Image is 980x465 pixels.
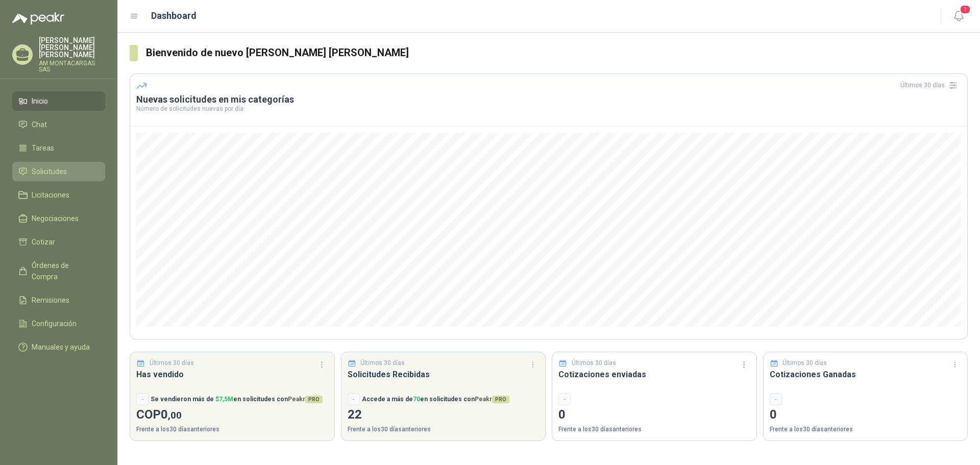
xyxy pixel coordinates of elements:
a: Órdenes de Compra [12,256,105,286]
a: Remisiones [12,290,105,310]
span: Licitaciones [32,189,69,201]
span: Cotizar [32,236,55,248]
h3: Has vendido [136,368,328,381]
h1: Dashboard [151,9,197,23]
span: Peakr [475,396,509,403]
p: Frente a los 30 días anteriores [348,425,540,434]
div: - [770,393,782,405]
p: [PERSON_NAME] [PERSON_NAME] [PERSON_NAME] [39,37,105,58]
a: Cotizar [12,232,105,252]
a: Inicio [12,91,105,111]
span: Solicitudes [32,166,67,177]
div: - [136,393,149,405]
a: Negociaciones [12,209,105,228]
p: Últimos 30 días [360,358,405,368]
span: Tareas [32,142,54,154]
p: 0 [770,405,962,425]
span: Configuración [32,318,77,329]
span: $ 7,5M [215,396,233,403]
p: 22 [348,405,540,425]
span: Órdenes de Compra [32,260,95,282]
p: Accede a más de en solicitudes con [362,395,509,404]
a: Licitaciones [12,185,105,205]
p: Últimos 30 días [150,358,194,368]
h3: Solicitudes Recibidas [348,368,540,381]
h3: Cotizaciones enviadas [558,368,750,381]
span: Peakr [288,396,323,403]
p: Frente a los 30 días anteriores [558,425,750,434]
p: Número de solicitudes nuevas por día [136,106,961,112]
div: - [348,393,360,405]
p: 0 [558,405,750,425]
a: Solicitudes [12,162,105,181]
a: Manuales y ayuda [12,337,105,357]
div: Últimos 30 días [900,77,961,93]
a: Chat [12,115,105,134]
span: Manuales y ayuda [32,341,90,353]
button: 1 [949,7,968,26]
h3: Cotizaciones Ganadas [770,368,962,381]
p: Frente a los 30 días anteriores [136,425,328,434]
h3: Nuevas solicitudes en mis categorías [136,93,961,106]
p: COP [136,405,328,425]
span: 1 [960,5,971,14]
img: Logo peakr [12,12,64,25]
a: Tareas [12,138,105,158]
span: Chat [32,119,47,130]
a: Configuración [12,314,105,333]
span: ,00 [168,409,182,421]
span: 0 [161,407,182,422]
span: Inicio [32,95,48,107]
span: PRO [492,396,509,403]
p: AM MONTACARGAS SAS [39,60,105,72]
span: PRO [305,396,323,403]
div: - [558,393,571,405]
h3: Bienvenido de nuevo [PERSON_NAME] [PERSON_NAME] [146,45,968,61]
p: Últimos 30 días [572,358,616,368]
p: Se vendieron más de en solicitudes con [151,395,323,404]
span: Negociaciones [32,213,79,224]
span: 70 [413,396,420,403]
p: Frente a los 30 días anteriores [770,425,962,434]
p: Últimos 30 días [782,358,827,368]
span: Remisiones [32,295,69,306]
